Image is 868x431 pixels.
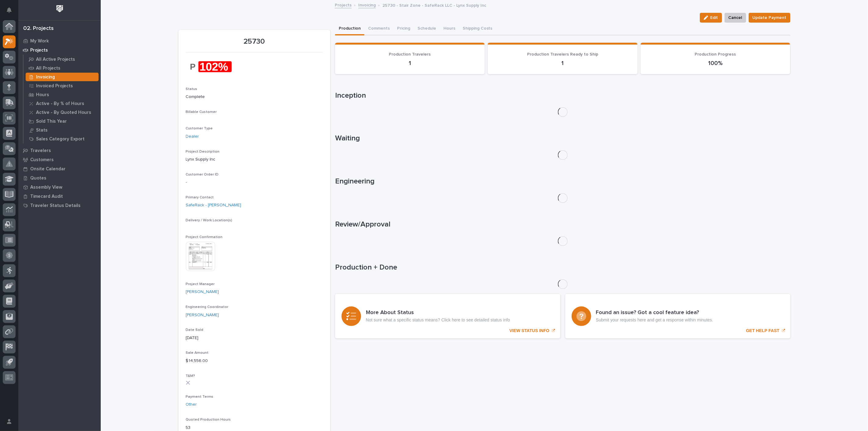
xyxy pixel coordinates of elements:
[186,312,219,318] a: [PERSON_NAME]
[186,196,214,199] span: Primary Contact
[36,101,84,107] p: Active - By % of Hours
[18,183,101,192] a: Assembly View
[366,317,510,323] p: Not sure what a specific status means? Click here to see detailed status info
[24,81,101,90] a: Invoiced Projects
[36,128,48,133] p: Stats
[8,7,16,17] div: Notifications
[414,23,440,35] button: Schedule
[753,14,787,21] span: Update Payment
[711,15,718,20] span: Edit
[186,37,323,46] p: 25730
[596,310,713,316] h3: Found an issue? Got a cool feature idea?
[24,99,101,108] a: Active - By % of Hours
[24,64,101,72] a: All Projects
[186,56,232,77] img: qkuKaTu7LzcSJIm49XOWz6d21XpPWEJcIu_8q6CbaxU
[3,4,16,16] button: Notifications
[186,156,323,163] p: Lynx Supply Inc
[186,305,229,309] span: Engineering Coordinator
[186,179,323,186] p: -
[30,176,46,181] p: Quotes
[186,328,204,332] span: Date Sold
[186,289,219,295] a: [PERSON_NAME]
[725,13,746,23] button: Cancel
[30,38,49,44] p: My Work
[186,219,233,222] span: Delivery / Work Location(s)
[186,202,241,208] a: SafeRack - [PERSON_NAME]
[30,48,48,53] p: Projects
[335,177,790,186] h1: Engineering
[186,110,217,114] span: Billable Customer
[335,23,364,35] button: Production
[30,194,63,199] p: Timecard Audit
[24,108,101,117] a: Active - By Quoted Hours
[366,310,510,316] h3: More About Status
[18,164,101,173] a: Onsite Calendar
[24,55,101,63] a: All Active Projects
[565,294,790,339] a: GET HELP FAST
[18,201,101,210] a: Traveler Status Details
[186,133,199,140] a: Dealer
[358,1,376,8] a: Invoicing
[24,135,101,143] a: Sales Category Export
[30,166,66,172] p: Onsite Calendar
[695,52,736,56] span: Production Progress
[186,395,214,399] span: Payment Terms
[186,127,213,130] span: Customer Type
[364,23,393,35] button: Comments
[36,57,75,62] p: All Active Projects
[440,23,459,35] button: Hours
[24,117,101,125] a: Sold This Year
[186,351,209,355] span: Sale Amount
[30,157,54,163] p: Customers
[30,203,81,208] p: Traveler Status Details
[186,374,195,378] span: T&M?
[186,335,323,341] p: [DATE]
[36,136,85,142] p: Sales Category Export
[186,425,323,431] p: 53
[335,1,352,8] a: Projects
[342,60,478,67] p: 1
[30,185,62,190] p: Assembly View
[382,2,486,8] p: 25730 - Stair Zone - SafeRack LLC - Lynx Supply Inc
[459,23,496,35] button: Shipping Costs
[389,52,431,56] span: Production Travelers
[18,146,101,155] a: Travelers
[18,155,101,164] a: Customers
[186,418,231,422] span: Quoted Production Hours
[186,235,223,239] span: Project Confirmation
[18,36,101,45] a: My Work
[527,52,598,56] span: Production Travelers Ready to Ship
[335,294,560,339] a: VIEW STATUS INFO
[186,401,197,408] a: Other
[18,45,101,55] a: Projects
[18,173,101,183] a: Quotes
[36,83,73,89] p: Invoiced Projects
[749,13,790,23] button: Update Payment
[24,73,101,81] a: Invoicing
[186,150,220,154] span: Project Description
[186,282,215,286] span: Project Manager
[495,60,630,67] p: 1
[729,14,742,21] span: Cancel
[36,66,60,71] p: All Projects
[335,220,790,229] h1: Review/Approval
[24,126,101,134] a: Stats
[54,3,65,14] img: Workspace Logo
[36,119,67,124] p: Sold This Year
[36,110,91,115] p: Active - By Quoted Hours
[186,87,197,91] span: Status
[18,192,101,201] a: Timecard Audit
[335,91,790,100] h1: Inception
[509,328,549,333] p: VIEW STATUS INFO
[700,13,722,23] button: Edit
[746,328,779,333] p: GET HELP FAST
[648,60,783,67] p: 100%
[23,25,54,32] div: 02. Projects
[335,134,790,143] h1: Waiting
[186,173,219,176] span: Customer Order ID
[186,358,323,364] p: $ 14,556.00
[335,263,790,272] h1: Production + Done
[393,23,414,35] button: Pricing
[186,94,323,100] p: Complete
[596,317,713,323] p: Submit your requests here and get a response within minutes.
